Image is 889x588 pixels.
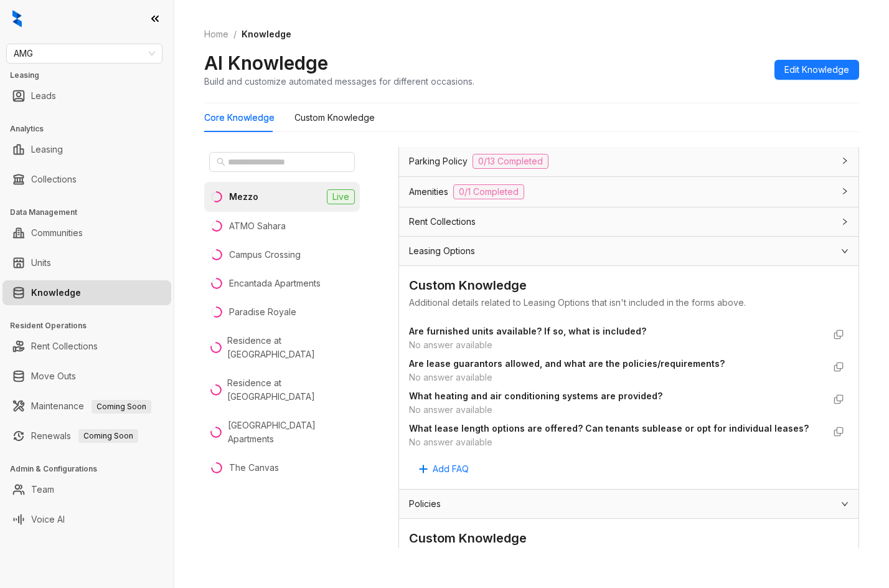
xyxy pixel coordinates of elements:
li: Team [2,477,171,502]
div: Residence at [GEOGRAPHIC_DATA] [227,334,355,361]
div: Rent Collections [399,207,858,236]
a: Leads [31,83,56,108]
li: Voice AI [2,507,171,532]
div: Core Knowledge [204,111,275,125]
li: Renewals [2,424,171,448]
span: Coming Soon [92,400,151,414]
li: Knowledge [2,280,171,305]
div: Custom Knowledge [409,276,849,295]
h3: Data Management [10,207,174,218]
div: No answer available [409,371,824,384]
div: Leasing Options [399,237,858,265]
div: The Canvas [229,461,279,475]
span: Edit Knowledge [784,63,849,77]
div: Additional details related to Leasing Options that isn't included in the forms above. [409,296,849,310]
img: logo [12,10,22,27]
div: Encantada Apartments [229,277,321,290]
strong: Are lease guarantors allowed, and what are the policies/requirements? [409,358,725,369]
li: Leads [2,83,171,108]
span: Leasing Options [409,244,475,258]
div: Amenities0/1 Completed [399,177,858,207]
div: No answer available [409,403,824,417]
a: Voice AI [31,507,65,532]
div: Custom Knowledge [409,529,849,548]
div: Build and customize automated messages for different occasions. [204,75,474,88]
li: Communities [2,220,171,245]
strong: Are furnished units available? If so, what is included? [409,326,646,336]
span: collapsed [841,218,849,225]
li: Units [2,250,171,275]
li: Rent Collections [2,334,171,359]
div: Parking Policy0/13 Completed [399,146,858,176]
span: Knowledge [242,29,291,39]
span: expanded [841,247,849,255]
span: Amenities [409,185,448,199]
span: Live [327,189,355,204]
div: No answer available [409,435,824,449]
h3: Resident Operations [10,320,174,331]
li: Collections [2,167,171,192]
h3: Leasing [10,70,174,81]
span: search [217,158,225,166]
a: Communities [31,220,83,245]
div: ATMO Sahara [229,219,286,233]
div: Campus Crossing [229,248,301,262]
a: Move Outs [31,364,76,389]
div: Policies [399,490,858,518]
h2: AI Knowledge [204,51,328,75]
span: collapsed [841,187,849,195]
a: Home [202,27,231,41]
div: Residence at [GEOGRAPHIC_DATA] [227,376,355,404]
a: Rent Collections [31,334,98,359]
button: Add FAQ [409,459,479,479]
li: Move Outs [2,364,171,389]
span: 0/13 Completed [473,154,548,169]
div: Mezzo [229,190,258,204]
a: RenewalsComing Soon [31,424,138,448]
div: [GEOGRAPHIC_DATA] Apartments [228,419,355,446]
div: No answer available [409,338,824,352]
li: / [233,27,237,41]
h3: Analytics [10,123,174,135]
span: Policies [409,497,441,511]
div: Paradise Royale [229,305,296,319]
li: Maintenance [2,394,171,419]
a: Leasing [31,137,63,162]
a: Team [31,477,54,502]
a: Knowledge [31,280,81,305]
span: Coming Soon [78,429,138,443]
a: Units [31,250,51,275]
span: collapsed [841,157,849,164]
li: Leasing [2,137,171,162]
h3: Admin & Configurations [10,463,174,475]
span: Add FAQ [433,462,469,476]
div: Custom Knowledge [294,111,375,125]
a: Collections [31,167,77,192]
span: Rent Collections [409,215,476,229]
span: 0/1 Completed [453,184,524,199]
strong: What heating and air conditioning systems are provided? [409,391,662,401]
strong: What lease length options are offered? Can tenants sublease or opt for individual leases? [409,423,809,434]
span: AMG [14,44,155,63]
span: expanded [841,500,849,508]
span: Parking Policy [409,154,468,168]
button: Edit Knowledge [774,60,859,80]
